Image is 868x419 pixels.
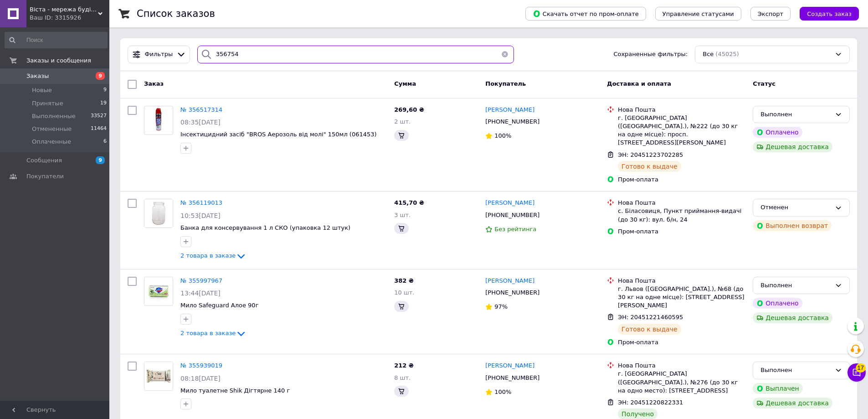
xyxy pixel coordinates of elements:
[394,106,424,113] span: 269,60 ₴
[180,290,221,297] span: 13:44[DATE]
[26,57,91,65] span: Заказы и сообщения
[394,362,414,369] span: 212 ₴
[144,280,173,302] img: Фото товару
[760,281,831,290] div: Выполнен
[494,388,511,395] span: 100%
[394,212,411,218] span: 3 шт.
[144,362,173,390] img: Фото товару
[753,141,832,152] div: Дешевая доставка
[494,226,536,233] span: Без рейтинга
[145,50,173,59] span: Фильтры
[496,46,514,63] button: Очистить
[180,330,236,337] span: 2 товара в заказе
[753,298,802,309] div: Оплачено
[758,10,783,17] span: Экспорт
[485,199,534,207] a: [PERSON_NAME]
[613,50,688,59] span: Сохраненные фильтры:
[30,5,98,14] span: Віста - мережа будівельно-господарчих маркетів
[91,125,107,133] span: 11464
[618,362,745,370] div: Нова Пошта
[180,277,222,284] a: № 355997967
[103,138,107,146] span: 6
[655,7,741,21] button: Управление статусами
[5,32,108,48] input: Поиск
[180,212,221,219] span: 10:53[DATE]
[485,277,534,285] a: [PERSON_NAME]
[760,203,831,212] div: Отменен
[753,398,832,409] div: Дешевая доставка
[394,199,424,206] span: 415,70 ₴
[144,199,173,228] a: Фото товару
[847,363,866,382] button: Чат с покупателем17
[144,277,173,306] a: Фото товару
[32,86,52,94] span: Новые
[180,375,221,382] span: 08:18[DATE]
[394,277,414,284] span: 382 ₴
[144,199,173,228] img: Фото товару
[525,7,646,21] button: Скачать отчет по пром-оплате
[494,303,508,310] span: 97%
[180,106,222,113] a: № 356517314
[663,10,734,17] span: Управление статусами
[760,110,831,119] div: Выполнен
[618,324,681,335] div: Готово к выдаче
[180,199,222,206] a: № 356119013
[753,220,832,231] div: Выполнен возврат
[32,125,72,133] span: Отмененные
[394,374,411,381] span: 8 шт.
[618,338,745,347] div: Пром-оплата
[144,106,173,135] a: Фото товару
[618,199,745,207] div: Нова Пошта
[485,118,539,125] span: [PHONE_NUMBER]
[26,156,62,165] span: Сообщения
[618,314,683,321] span: ЭН: 20451221460595
[753,383,802,394] div: Выплачен
[485,362,534,370] a: [PERSON_NAME]
[30,14,109,22] div: Ваш ID: 3315926
[618,176,745,184] div: Пром-оплата
[103,86,107,94] span: 9
[485,289,539,296] span: [PHONE_NUMBER]
[485,374,539,381] span: [PHONE_NUMBER]
[485,80,526,87] span: Покупатель
[856,363,866,372] span: 17
[485,106,534,113] span: [PERSON_NAME]
[618,370,745,395] div: г. [GEOGRAPHIC_DATA] ([GEOGRAPHIC_DATA].), №276 (до 30 кг на одно место): [STREET_ADDRESS]
[100,99,107,108] span: 19
[91,112,107,120] span: 33527
[148,106,169,134] img: Фото товару
[618,285,745,310] div: г. Львов ([GEOGRAPHIC_DATA].), №68 (до 30 кг на одне місце): [STREET_ADDRESS][PERSON_NAME]
[180,252,236,259] span: 2 товара в заказе
[618,114,745,147] div: г. [GEOGRAPHIC_DATA] ([GEOGRAPHIC_DATA].), №222 (до 30 кг на одне місце): просп. [STREET_ADDRESS]...
[485,212,539,218] span: [PHONE_NUMBER]
[618,207,745,223] div: с. Біласовиця, Пункт приймання-видачі (до 30 кг): вул. б/н, 24
[485,362,534,369] span: [PERSON_NAME]
[394,80,416,87] span: Сумма
[180,224,350,231] a: Банка для консервування 1 л СКО (упаковка 12 штук)
[618,399,683,406] span: ЭН: 20451220822331
[180,131,377,138] a: Інсектицидний засіб "BROS Аерозоль від молі" 150мл (061453)
[26,72,49,80] span: Заказы
[494,132,511,139] span: 100%
[618,151,683,158] span: ЭН: 20451223702285
[180,387,290,394] a: Мило туалетне Shik Дігтярне 140 г
[618,277,745,285] div: Нова Пошта
[394,118,411,125] span: 2 шт.
[137,8,215,19] h1: Список заказов
[180,302,258,309] span: Мило Safeguard Алое 90г
[144,80,164,87] span: Заказ
[715,51,739,57] span: (45025)
[197,46,514,63] input: Поиск по номеру заказа, ФИО покупателя, номеру телефона, Email, номеру накладной
[533,10,639,18] span: Скачать отчет по пром-оплате
[485,106,534,114] a: [PERSON_NAME]
[180,362,222,369] a: № 355939019
[96,156,105,164] span: 9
